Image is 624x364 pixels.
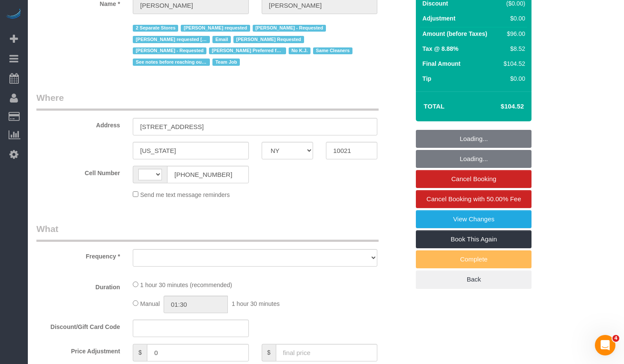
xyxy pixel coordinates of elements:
[262,344,276,361] span: $
[36,223,379,242] legend: What
[232,300,280,307] span: 1 hour 30 minutes
[500,14,525,23] div: $0.00
[289,47,311,54] span: No K.J.
[36,91,379,111] legend: Where
[212,59,240,65] span: Team Job
[133,344,147,361] span: $
[209,47,286,54] span: [PERSON_NAME] Preferred for [STREET_ADDRESS][PERSON_NAME]
[416,210,531,228] a: View Changes
[233,36,304,43] span: [PERSON_NAME] Requested
[30,320,126,331] label: Discount/Gift Card Code
[416,230,531,248] a: Book This Again
[416,190,531,208] a: Cancel Booking with 50.00% Fee
[133,47,206,54] span: [PERSON_NAME] - Requested
[500,74,525,83] div: $0.00
[133,36,210,43] span: [PERSON_NAME] requested [STREET_ADDRESS]
[422,74,431,83] label: Tip
[424,103,445,110] strong: Total
[427,195,521,203] span: Cancel Booking with 50.00% Fee
[253,25,326,32] span: [PERSON_NAME] - Requested
[133,25,178,32] span: 2 Separate Stores
[181,25,250,32] span: [PERSON_NAME] requested
[422,59,460,68] label: Final Amount
[140,300,160,307] span: Manual
[500,59,525,68] div: $104.52
[416,270,531,288] a: Back
[167,166,248,183] input: Cell Number
[422,14,455,23] label: Adjustment
[30,166,126,177] label: Cell Number
[276,344,378,361] input: final price
[30,118,126,129] label: Address
[422,29,487,38] label: Amount (before Taxes)
[133,142,248,159] input: City
[140,282,232,288] span: 1 hour 30 minutes (recommended)
[326,142,377,159] input: Zip Code
[595,335,615,355] iframe: Intercom live chat
[313,47,352,54] span: Same Cleaners
[133,59,210,65] span: See notes before reaching out to customer
[422,44,458,53] label: Tax @ 8.88%
[30,344,126,355] label: Price Adjustment
[612,335,619,342] span: 4
[475,103,524,110] h4: $104.52
[212,36,231,43] span: Email
[500,29,525,38] div: $96.00
[30,249,126,261] label: Frequency *
[5,9,22,21] img: Automaid Logo
[140,191,230,198] span: Send me text message reminders
[30,280,126,291] label: Duration
[500,44,525,53] div: $8.52
[416,170,531,188] a: Cancel Booking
